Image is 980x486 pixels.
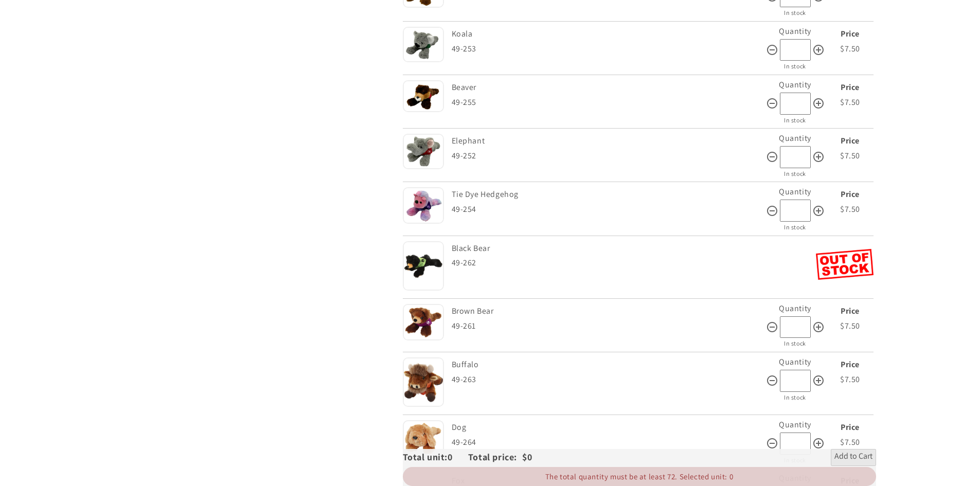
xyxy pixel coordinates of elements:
[816,249,874,280] img: Out of Stock Black Bear
[840,43,860,54] span: $7.50
[403,449,522,465] div: Total unit: Total price:
[840,97,860,107] span: $7.50
[827,187,874,202] div: Price
[766,338,825,349] div: In stock
[452,420,763,435] div: Dog
[779,79,811,90] label: Quantity
[403,420,444,458] img: Dog
[779,419,811,430] label: Quantity
[403,357,444,407] img: Buffalo
[452,149,766,164] div: 49-252
[827,304,874,319] div: Price
[840,150,860,161] span: $7.50
[840,374,860,385] span: $7.50
[766,61,825,72] div: In stock
[452,304,763,319] div: Brown Bear
[779,133,811,143] label: Quantity
[827,420,874,435] div: Price
[452,95,766,110] div: 49-255
[452,357,763,372] div: Buffalo
[403,241,444,291] img: Black Bear
[403,80,444,112] img: Beaver
[452,187,763,202] div: Tie Dye Hedgehog
[766,7,825,19] div: In stock
[827,357,874,372] div: Price
[827,27,874,42] div: Price
[779,26,811,37] label: Quantity
[766,168,825,179] div: In stock
[452,27,763,42] div: Koala
[766,392,825,403] div: In stock
[403,187,444,224] img: Tie Dye Hedgehog
[452,80,763,95] div: Beaver
[452,202,766,217] div: 49-254
[452,42,766,57] div: 49-253
[779,356,811,367] label: Quantity
[827,80,874,95] div: Price
[452,435,766,450] div: 49-264
[452,319,766,334] div: 49-261
[403,27,444,62] img: Koala
[766,115,825,126] div: In stock
[827,134,874,149] div: Price
[452,134,763,149] div: Elephant
[779,186,811,197] label: Quantity
[834,451,872,463] span: Add to Cart
[840,437,860,447] span: $7.50
[452,372,766,387] div: 49-263
[766,222,825,233] div: In stock
[452,256,816,271] div: 49-262
[522,451,532,463] span: $0
[452,241,813,256] div: Black Bear
[831,449,876,465] button: Add to Cart
[779,303,811,314] label: Quantity
[403,467,876,486] div: The total quantity must be at least 72. Selected unit: 0
[840,204,860,214] span: $7.50
[403,304,444,340] img: Brown Bear
[448,451,468,463] span: 0
[840,320,860,331] span: $7.50
[403,134,444,169] img: Elephant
